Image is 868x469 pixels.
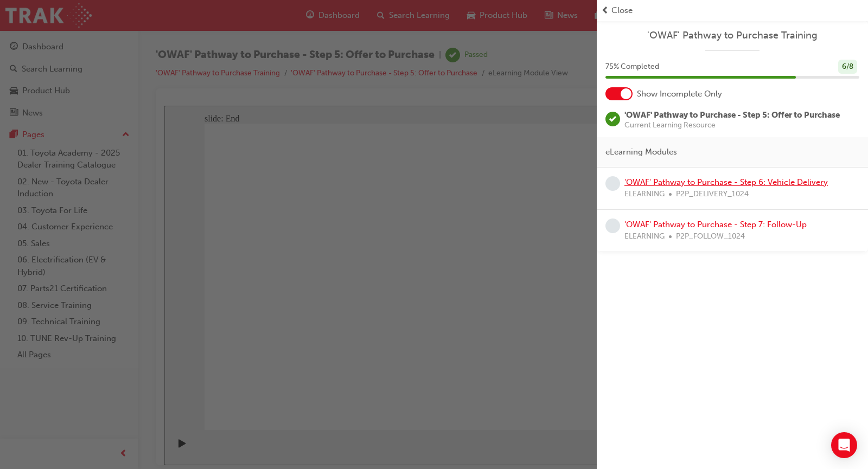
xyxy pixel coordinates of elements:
[624,188,665,201] span: ELEARNING
[624,110,840,120] span: 'OWAF' Pathway to Purchase - Step 5: Offer to Purchase
[831,432,857,458] div: Open Intercom Messenger
[605,146,677,158] span: eLearning Modules
[611,4,633,17] span: Close
[605,176,620,191] span: learningRecordVerb_NONE-icon
[624,121,840,129] span: Current Learning Resource
[601,4,609,17] span: prev-icon
[624,220,807,229] a: 'OWAF' Pathway to Purchase - Step 7: Follow-Up
[624,230,665,243] span: ELEARNING
[676,188,749,201] span: P2P_DELIVERY_1024
[605,29,859,42] a: 'OWAF' Pathway to Purchase Training
[605,61,659,73] span: 75 % Completed
[637,88,722,100] span: Show Incomplete Only
[601,4,864,17] button: prev-iconClose
[838,60,857,74] div: 6 / 8
[605,219,620,233] span: learningRecordVerb_NONE-icon
[5,333,24,351] button: Play (Ctrl+Alt+P)
[676,230,745,243] span: P2P_FOLLOW_1024
[5,324,24,359] div: playback controls
[605,112,620,126] span: learningRecordVerb_PASS-icon
[624,177,828,187] a: 'OWAF' Pathway to Purchase - Step 6: Vehicle Delivery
